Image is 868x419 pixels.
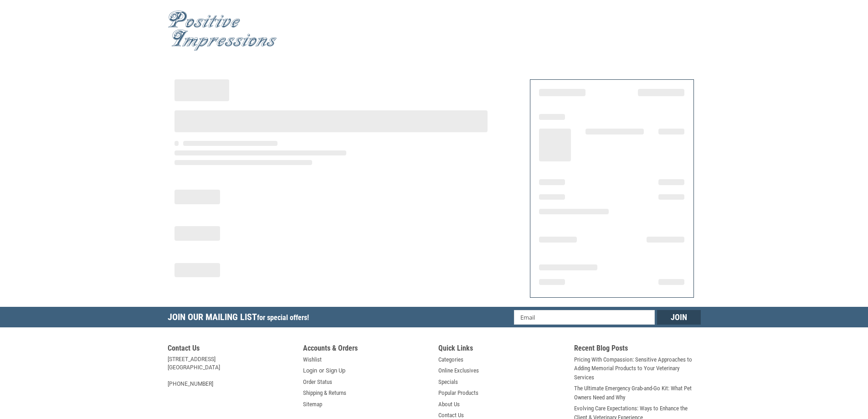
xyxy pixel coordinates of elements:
[303,388,346,398] a: Shipping & Returns
[438,400,460,409] a: About Us
[438,355,463,364] a: Categories
[438,344,565,355] h5: Quick Links
[168,307,313,330] h5: Join Our Mailing List
[257,313,309,322] span: for special offers!
[168,355,294,388] address: [STREET_ADDRESS] [GEOGRAPHIC_DATA] [PHONE_NUMBER]
[326,366,345,375] a: Sign Up
[438,366,479,375] a: Online Exclusives
[303,355,322,364] a: Wishlist
[313,366,329,375] span: or
[438,388,478,398] a: Popular Products
[168,10,277,51] img: Positive Impressions
[657,310,701,325] input: Join
[574,355,701,382] a: Pricing With Compassion: Sensitive Approaches to Adding Memorial Products to Your Veterinary Serv...
[303,366,317,375] a: Login
[303,400,322,409] a: Sitemap
[168,344,294,355] h5: Contact Us
[303,344,430,355] h5: Accounts & Orders
[514,310,655,325] input: Email
[574,384,701,402] a: The Ultimate Emergency Grab-and-Go Kit: What Pet Owners Need and Why
[303,378,332,387] a: Order Status
[574,344,701,355] h5: Recent Blog Posts
[438,378,458,387] a: Specials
